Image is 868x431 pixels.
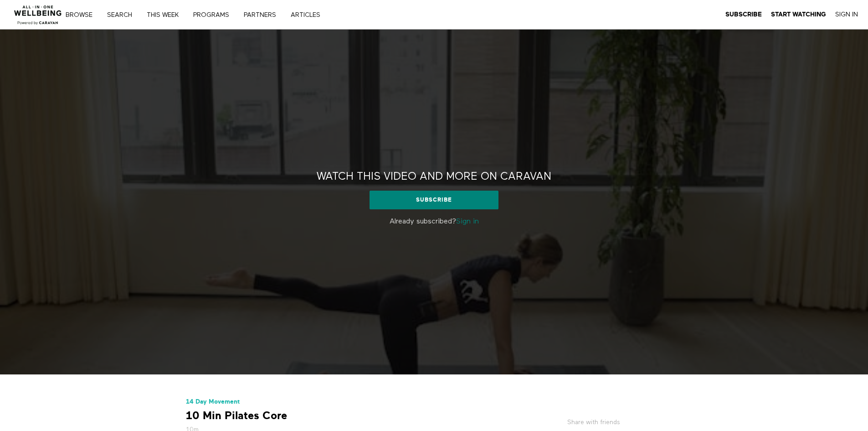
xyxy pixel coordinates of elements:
a: Search [104,12,142,18]
a: Subscribe [725,10,762,19]
a: Sign in [456,218,479,225]
nav: Primary [72,10,339,19]
strong: 10 Min Pilates Core [186,409,287,423]
strong: Start Watching [771,11,826,18]
a: Start Watching [771,10,826,19]
p: Already subscribed? [300,216,569,227]
a: Browse [62,12,102,18]
a: Sign In [835,10,858,19]
a: ARTICLES [288,12,330,18]
a: 14 Day Movement [186,398,240,405]
a: PARTNERS [241,12,286,18]
a: THIS WEEK [144,12,188,18]
a: PROGRAMS [190,12,239,18]
strong: Subscribe [725,11,762,18]
a: Subscribe [370,191,498,209]
h2: Watch this video and more on CARAVAN [317,170,551,184]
